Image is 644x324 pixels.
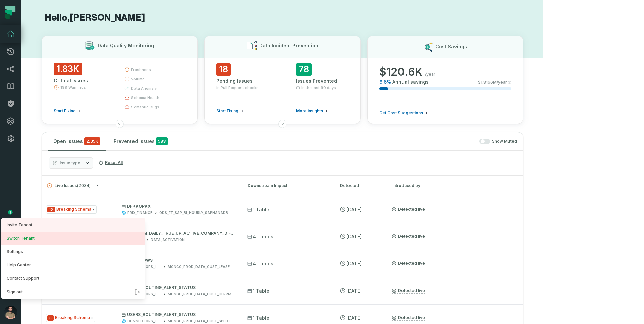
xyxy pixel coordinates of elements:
a: Detected live [392,207,425,212]
div: Pending Issues [216,78,269,84]
p: DFKKOPKX [122,204,235,209]
div: Show Muted [176,139,517,144]
span: 78 [296,63,312,76]
div: MONGO_PROD_DATA_CUST_HERRMANNULTRASONICS [168,292,235,297]
span: Live Issues ( 2034 ) [47,183,91,188]
span: 6.6 % [379,79,391,85]
button: Open Issues [48,132,106,150]
button: Settings [1,245,145,258]
span: 4 Tables [247,260,273,267]
span: 4 Tables [247,233,273,240]
a: Detected live [392,234,425,239]
div: PRD_FINANCE [127,210,152,215]
a: Start Fixing [54,108,80,114]
div: Introduced by [392,183,518,189]
relative-time: Aug 10, 2025, 5:12 AM GMT+4 [346,288,362,294]
relative-time: Aug 10, 2025, 5:12 AM GMT+4 [346,315,362,321]
h3: Data Incident Prevention [259,42,318,49]
a: Detected live [392,261,425,266]
div: Detected [340,183,380,189]
span: Severity [47,207,55,212]
span: data anomaly [131,86,157,91]
span: Issue type [60,160,80,166]
span: Severity [47,315,54,321]
div: avatar of Norayr Gevorgyan [1,218,145,299]
p: USERS_ROUTING_ALERT_STATUS [122,285,235,290]
a: More insights [296,108,328,114]
div: Issues Prevented [296,78,348,84]
h3: Cost Savings [435,43,467,50]
relative-time: Aug 10, 2025, 5:12 AM GMT+4 [346,207,362,212]
h1: Hello, [PERSON_NAME] [42,12,523,24]
a: Start Fixing [216,108,243,114]
img: avatar of Norayr Gevorgyan [4,306,17,319]
div: Downstream Impact [248,183,328,189]
a: Help Center [1,258,145,272]
span: Get Cost Suggestions [379,110,423,116]
span: Annual savings [392,79,429,85]
span: $ 120.6K [379,65,422,79]
span: 1 Table [247,315,269,321]
div: MONGO_PROD_DATA_CUST_LEASEQUERY [168,264,235,269]
span: 583 [156,137,168,145]
span: /year [425,72,435,77]
span: 18 [216,63,231,76]
span: volume [131,76,145,82]
span: Issue Type [46,314,95,322]
a: Detected live [392,288,425,294]
button: Sign out [1,285,145,299]
span: 1.83K [54,63,82,75]
div: Critical Issues [54,77,112,84]
span: semantic bugs [131,104,159,110]
div: ODS_FT_SAP_BI_HOURLY_SAPHANADB [159,210,228,215]
a: Get Cost Suggestions [379,110,428,116]
div: CONNECTORS_INSENT [127,319,161,324]
span: Issue Type [46,205,97,214]
span: critical issues and errors combined [84,137,100,145]
span: in Pull Request checks [216,85,259,90]
a: Invite Tenant [1,218,145,232]
span: schema health [131,95,159,100]
div: DATA_ACTIVATION [151,237,185,242]
h3: Data Quality Monitoring [98,42,154,49]
span: 1 Table [247,288,269,294]
relative-time: Aug 10, 2025, 5:12 AM GMT+4 [346,234,362,239]
button: Cost Savings$120.6K/year6.6%Annual savings$1.8166M/yearGet Cost Suggestions [367,36,523,124]
span: More insights [296,108,323,114]
button: Issue type [49,157,93,169]
button: Data Quality Monitoring1.83KCritical Issues199 WarningsStart Fixingfreshnessvolumedata anomalysch... [42,36,198,124]
span: freshness [131,67,151,72]
span: In the last 90 days [301,85,336,90]
button: Switch Tenant [1,232,145,245]
span: $ 1.8166M /year [478,80,507,85]
div: MONGO_PROD_DATA_CUST_SPECTRIOLLC [168,319,235,324]
p: DWH_DIM_DAILY_TRUE_UP_ACTIVE_COMPANY_DIFFERENCES_PRE_DTU_REVIEW_ROOM_V [122,231,235,236]
span: 199 Warnings [60,85,86,90]
relative-time: Aug 10, 2025, 5:12 AM GMT+4 [346,261,362,266]
p: USERS_ROUTING_ALERT_STATUS [122,312,235,317]
a: Detected live [392,315,425,321]
button: Prevented Issues [108,132,173,150]
a: Contact Support [1,272,145,285]
p: BOT_FLOWS [122,258,235,263]
span: Start Fixing [54,108,76,114]
span: Start Fixing [216,108,238,114]
button: Data Incident Prevention18Pending Issuesin Pull Request checksStart Fixing78Issues PreventedIn th... [204,36,360,124]
span: 1 Table [247,206,269,213]
button: Live Issues(2034) [47,183,235,188]
button: Reset All [96,157,125,168]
